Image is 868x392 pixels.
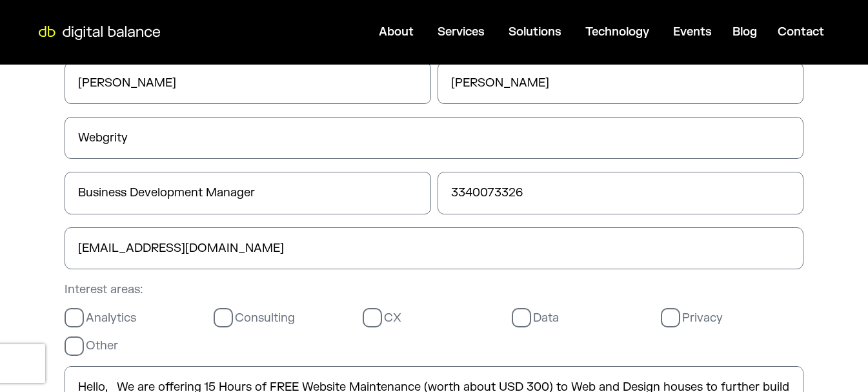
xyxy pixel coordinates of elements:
label: CX [363,311,401,325]
input: First Name* [65,62,431,104]
a: Solutions [509,25,561,39]
nav: Menu [168,19,834,45]
input: Title [65,172,431,214]
a: Events [673,25,712,39]
a: Contact [778,25,824,39]
a: Blog [732,25,757,39]
span: Interest areas: [65,282,143,297]
label: Privacy [661,311,723,325]
input: Email* [65,227,803,269]
label: Other [65,338,118,353]
input: Last Name* [438,62,804,104]
a: Services [438,25,485,39]
label: Consulting [214,311,295,325]
img: Digital Balance logo [32,26,167,40]
label: Analytics [65,311,136,325]
input: Company * [65,117,803,159]
a: About [379,25,414,39]
label: Data [512,311,559,325]
div: Menu Toggle [168,19,834,45]
a: Technology [585,25,649,39]
input: Phone [438,172,804,214]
